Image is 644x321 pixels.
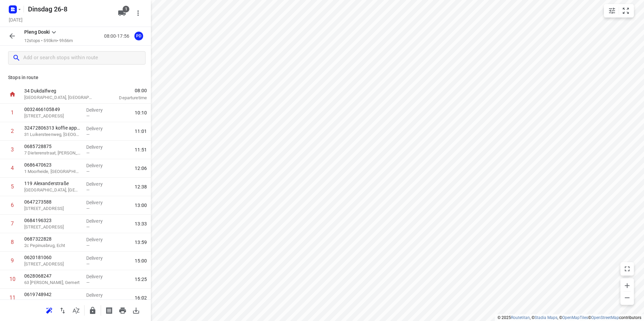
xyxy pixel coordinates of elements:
[24,168,81,175] p: 1 Moorheide, [GEOGRAPHIC_DATA]
[86,298,90,304] span: —
[24,199,81,205] p: 0647273588
[86,187,90,192] span: —
[104,33,132,40] p: 08:00-17:56
[11,146,14,153] div: 3
[11,109,14,116] div: 1
[135,276,147,283] span: 15:25
[24,150,81,156] p: 7 Dieterenstraat, [PERSON_NAME]
[86,236,111,243] p: Delivery
[24,131,81,138] p: 31 Luikersteenweg, [GEOGRAPHIC_DATA]
[135,239,147,246] span: 13:59
[134,32,143,40] div: PD
[24,205,81,212] p: [STREET_ADDRESS]
[24,187,81,193] p: [GEOGRAPHIC_DATA], [GEOGRAPHIC_DATA]
[24,273,81,279] p: 0628068247
[11,165,14,171] div: 4
[9,294,15,301] div: 11
[86,199,111,206] p: Delivery
[6,16,25,24] h5: Project date
[86,107,111,113] p: Delivery
[135,128,147,135] span: 11:01
[86,280,90,285] span: —
[605,4,619,17] button: Map settings
[591,315,619,320] a: OpenStreetMap
[135,202,147,209] span: 13:00
[56,307,69,313] span: Reverse route
[24,38,73,44] p: 12 stops • 593km • 9h56m
[123,6,129,12] span: 1
[135,146,147,153] span: 11:51
[604,4,634,17] div: small contained button group
[24,298,81,305] p: 21 Cannemanstraat, Oss
[86,224,90,229] span: —
[25,4,112,14] h5: Rename
[102,95,147,101] p: Departure time
[86,162,111,169] p: Delivery
[135,183,147,190] span: 12:38
[24,29,50,36] p: Pleng Doski
[24,224,81,230] p: [STREET_ADDRESS]
[132,29,146,43] button: PD
[86,144,111,150] p: Delivery
[24,94,94,101] p: [GEOGRAPHIC_DATA], [GEOGRAPHIC_DATA]
[115,6,129,20] button: 1
[11,128,14,134] div: 2
[86,292,111,298] p: Delivery
[11,202,14,208] div: 6
[69,307,83,313] span: Sort by time window
[11,220,14,227] div: 7
[86,273,111,280] p: Delivery
[24,113,81,119] p: [STREET_ADDRESS]
[24,279,81,286] p: 63 Antoon Coolenstraat, Gemert
[23,53,145,63] input: Add or search stops within route
[24,242,81,249] p: 2c Pepinusbrug, Echt
[24,180,81,187] p: 119 Alexanderstraße
[11,183,14,190] div: 5
[135,294,147,301] span: 16:02
[562,315,588,320] a: OpenMapTiles
[86,113,90,118] span: —
[11,257,14,264] div: 9
[86,206,90,211] span: —
[511,315,530,320] a: Routetitan
[135,220,147,227] span: 13:33
[9,276,15,282] div: 10
[116,307,129,313] span: Print route
[535,315,557,320] a: Stadia Maps
[132,33,146,39] span: Assigned to Pleng Doski
[24,254,81,261] p: 0620181060
[86,261,90,266] span: —
[86,125,111,132] p: Delivery
[42,307,56,313] span: Reoptimize route
[135,257,147,264] span: 15:00
[24,87,94,94] p: 34 Dukdalfweg
[86,255,111,261] p: Delivery
[24,261,81,267] p: [STREET_ADDRESS]
[24,106,81,113] p: 0032466105849
[24,217,81,224] p: 0684196323
[86,132,90,137] span: —
[102,307,116,313] span: Print shipping labels
[24,162,81,168] p: 0686470623
[135,165,147,172] span: 12:06
[86,150,90,155] span: —
[619,4,633,17] button: Fit zoom
[86,169,90,174] span: —
[86,243,90,248] span: —
[24,236,81,242] p: 0687322828
[24,124,81,131] p: 32472806313 koffie app 60,-
[24,143,81,150] p: 0685728875
[497,315,641,320] li: © 2025 , © , © © contributors
[8,74,143,81] p: Stops in route
[86,218,111,224] p: Delivery
[24,291,81,298] p: 0619748942
[11,239,14,245] div: 8
[102,87,147,94] span: 08:00
[86,181,111,187] p: Delivery
[135,109,147,116] span: 10:10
